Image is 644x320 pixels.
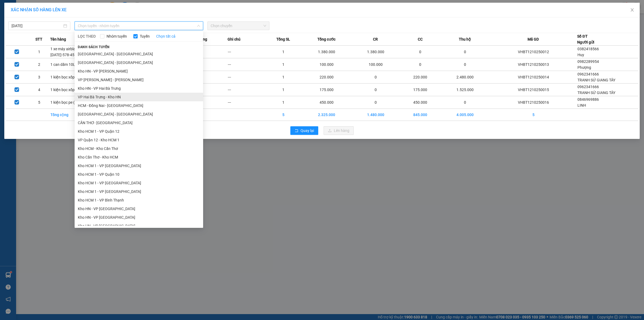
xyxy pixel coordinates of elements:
[489,96,577,109] td: VHBT1210250016
[50,84,106,96] td: 1 kiện bọc xốp trắng (tranh)
[75,196,203,204] li: Kho HCM 1 - VP Bình Thạnh
[50,71,106,84] td: 1 kiện bọc xốp trắng (tranh)
[228,58,265,71] td: ---
[577,97,599,102] span: 0846969886
[489,84,577,96] td: VHBT1210250015
[50,96,106,109] td: 1 kiện bọc pe (laptop)
[138,33,152,39] span: Tuyến
[489,58,577,71] td: VHBT1210250013
[577,85,599,89] span: 0962341666
[211,22,266,30] span: Chọn chuyến
[302,109,351,121] td: 2.325.000
[295,129,298,133] span: rollback
[265,84,302,96] td: 1
[400,96,440,109] td: 450.000
[47,18,98,28] span: CÔNG TY TNHH CHUYỂN PHÁT NHANH BẢO AN
[190,58,228,71] td: ---
[351,84,400,96] td: 0
[577,59,599,64] span: 0982289954
[440,109,489,121] td: 4.005.000
[302,46,351,58] td: 1.380.000
[50,46,106,58] td: 1 xe máy airblade biển số [DATE]-578-45
[28,71,50,84] td: 3
[75,153,203,161] li: Kho Cần Thơ - Kho HCM
[489,46,577,58] td: VHBT1210250012
[75,110,203,118] li: [GEOGRAPHIC_DATA] - [GEOGRAPHIC_DATA]
[418,36,423,42] span: CC
[577,47,599,51] span: 0382418566
[28,46,50,58] td: 1
[625,3,640,18] button: Close
[190,46,228,58] td: ---
[75,144,203,153] li: Kho HCM - Kho Cần Thơ
[302,58,351,71] td: 100.000
[400,84,440,96] td: 175.000
[2,33,82,40] span: Mã đơn: VHBT1210250016
[577,33,594,45] div: Số ĐT Người gửi
[75,101,203,110] li: HCM - Đồng Nai - [GEOGRAPHIC_DATA]
[440,71,489,84] td: 2.480.000
[2,18,41,28] span: [PHONE_NUMBER]
[276,36,290,42] span: Tổng SL
[75,204,203,213] li: Kho HN - VP [GEOGRAPHIC_DATA]
[630,8,634,12] span: close
[50,58,106,71] td: 1 can dấm 10L
[228,96,265,109] td: ---
[75,179,203,187] li: Kho HCM 1 - VP [GEOGRAPHIC_DATA]
[577,53,584,57] span: Huy
[36,2,106,10] strong: PHIẾU DÁN LÊN HÀNG
[75,75,203,84] li: VP [PERSON_NAME] - [PERSON_NAME]
[400,46,440,58] td: 0
[15,18,28,23] strong: CSKH:
[75,187,203,196] li: Kho HCM 1 - VP [GEOGRAPHIC_DATA]
[78,22,200,30] span: Chọn tuyến - nhóm tuyến
[528,36,539,42] span: Mã GD
[12,23,62,29] input: 12/10/2025
[228,84,265,96] td: ---
[489,109,577,121] td: 5
[28,96,50,109] td: 5
[440,58,489,71] td: 0
[190,84,228,96] td: ---
[228,71,265,84] td: ---
[75,58,203,67] li: [GEOGRAPHIC_DATA] - [GEOGRAPHIC_DATA]
[400,109,440,121] td: 845.000
[190,96,228,109] td: ---
[302,84,351,96] td: 175.000
[156,33,175,39] a: Chọn tất cả
[265,71,302,84] td: 1
[440,84,489,96] td: 1.525.000
[75,118,203,127] li: CẦN THƠ- [GEOGRAPHIC_DATA]
[489,71,577,84] td: VHBT1210250014
[440,96,489,109] td: 0
[75,50,203,58] li: [GEOGRAPHIC_DATA] - [GEOGRAPHIC_DATA]
[75,67,203,75] li: Kho HN - VP [PERSON_NAME]
[75,213,203,222] li: Kho HN - VP [GEOGRAPHIC_DATA]
[228,46,265,58] td: ---
[324,126,354,135] button: uploadLên hàng
[50,36,66,42] span: Tên hàng
[78,33,96,39] span: LỌC THEO
[197,24,200,27] span: down
[50,109,106,121] td: Tổng cộng
[28,58,50,71] td: 2
[75,45,113,49] span: Danh sách tuyến
[302,71,351,84] td: 220.000
[75,170,203,179] li: Kho HCM 1 - VP Quận 10
[290,126,318,135] button: rollbackQuay lại
[400,71,440,84] td: 220.000
[190,71,228,84] td: ---
[265,109,302,121] td: 5
[75,127,203,136] li: Kho HCM 1 - VP Quận 12
[577,72,599,76] span: 0962341666
[373,36,378,42] span: CR
[301,128,314,134] span: Quay lại
[104,33,129,39] span: Nhóm tuyến
[577,91,615,95] span: TRANH SỨ GIANG TÂY
[351,96,400,109] td: 0
[577,65,591,70] span: Phượng
[228,36,240,42] span: Ghi chú
[75,161,203,170] li: Kho HCM 1 - VP [GEOGRAPHIC_DATA]
[351,71,400,84] td: 0
[75,84,203,93] li: Kho HN - VP Hai Bà Trưng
